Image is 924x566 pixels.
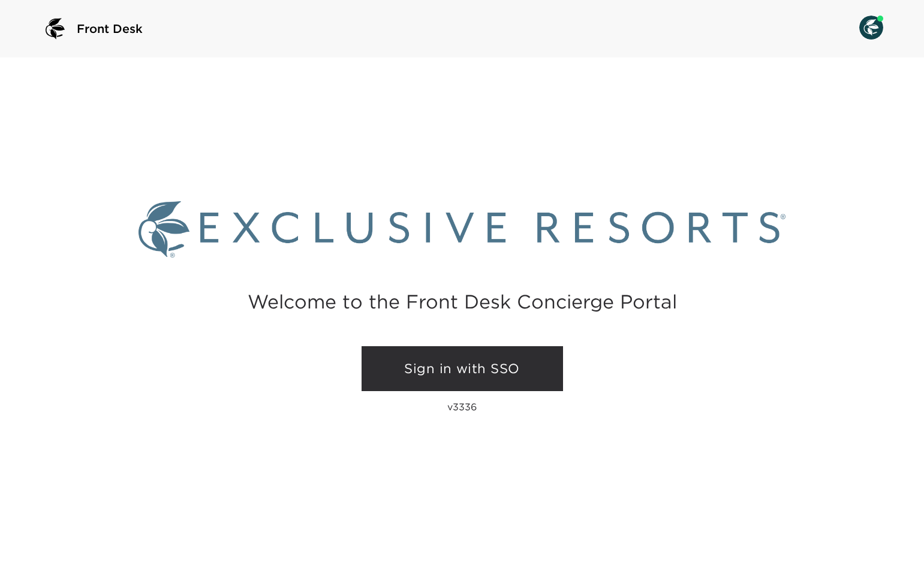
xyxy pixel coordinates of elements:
[859,16,883,40] img: User
[77,20,143,37] span: Front Desk
[447,401,477,413] p: v3336
[41,14,70,43] img: logo
[362,346,563,392] a: Sign in with SSO
[139,201,785,258] img: Exclusive Resorts logo
[248,292,677,311] h2: Welcome to the Front Desk Concierge Portal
